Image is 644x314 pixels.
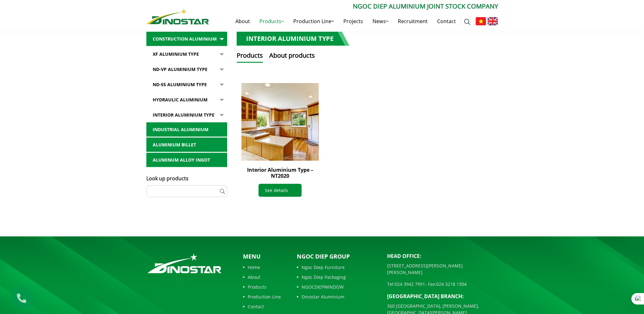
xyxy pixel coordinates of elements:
button: About products [269,51,315,63]
a: Aluminium billet [146,138,227,152]
a: See details [258,184,302,197]
a: Products [255,11,289,31]
span: Look up products [146,175,188,182]
img: logo_footer [146,252,223,274]
a: Hydraulic Aluminium [146,93,227,107]
button: Products [237,51,263,63]
img: search [464,19,470,25]
p: Head Office: [387,252,498,260]
a: About [243,274,281,280]
p: [STREET_ADDRESS][PERSON_NAME][PERSON_NAME] [387,262,498,276]
a: ND-VP Aluminium type [146,62,227,77]
img: Nhôm Dinostar [146,9,209,24]
a: About [231,11,255,31]
a: Industrial aluminium [146,122,227,137]
a: 024 3942 7991 [395,281,425,287]
a: Aluminum alloy ingot [146,153,227,167]
a: NGOCDIEPWINDOW [297,284,378,290]
a: Contact [243,303,281,310]
a: Interior Aluminium Type [146,108,227,122]
p: Ngoc Diep Group [297,252,378,261]
a: Products [243,284,281,290]
a: 024 3218 1304 [436,281,467,287]
img: English [488,17,498,25]
img: Interior Aluminium Type – NT2020 [241,83,319,161]
h1: Interior Aluminium Type [237,32,349,46]
a: Production Line [243,293,281,300]
p: Tel: - Fax: [387,281,498,287]
p: [GEOGRAPHIC_DATA] BRANCH: [387,292,498,300]
a: Projects [339,11,368,31]
a: Dinostar Aluminium [297,293,378,300]
a: Home [243,264,281,271]
p: Ngoc Diep Aluminium Joint Stock Company [209,2,498,11]
img: Tiếng Việt [475,17,486,25]
a: ND-55 Aluminium type [146,77,227,92]
a: Contact [432,11,461,31]
a: XF Aluminium type [146,47,227,61]
a: Recruitment [393,11,432,31]
p: Menu [243,252,281,261]
a: Ngoc Diep Furniture [297,264,378,271]
a: Ngoc Diep Packaging [297,274,378,280]
a: Interior Aluminium Type – NT2020 [247,166,313,179]
a: Production Line [289,11,339,31]
a: Construction Aluminium [146,32,227,46]
a: News [368,11,393,31]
